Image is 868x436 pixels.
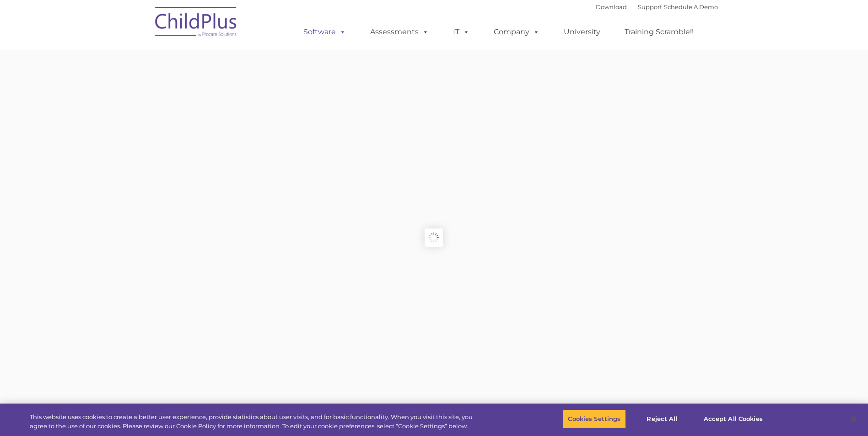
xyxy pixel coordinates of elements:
a: University [555,23,609,41]
button: Cookies Settings [563,409,625,429]
font: | [596,3,718,11]
a: Software [294,23,355,41]
a: Assessments [361,23,438,41]
img: ChildPlus by Procare Solutions [151,0,242,46]
a: Download [596,3,627,11]
button: Accept All Cookies [699,409,768,429]
button: Close [843,409,863,429]
a: Training Scramble!! [615,23,703,41]
div: This website uses cookies to create a better user experience, provide statistics about user visit... [30,413,477,431]
button: Reject All [634,409,691,429]
a: Support [638,3,662,11]
a: Schedule A Demo [664,3,718,11]
a: Company [485,23,549,41]
a: IT [444,23,479,41]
